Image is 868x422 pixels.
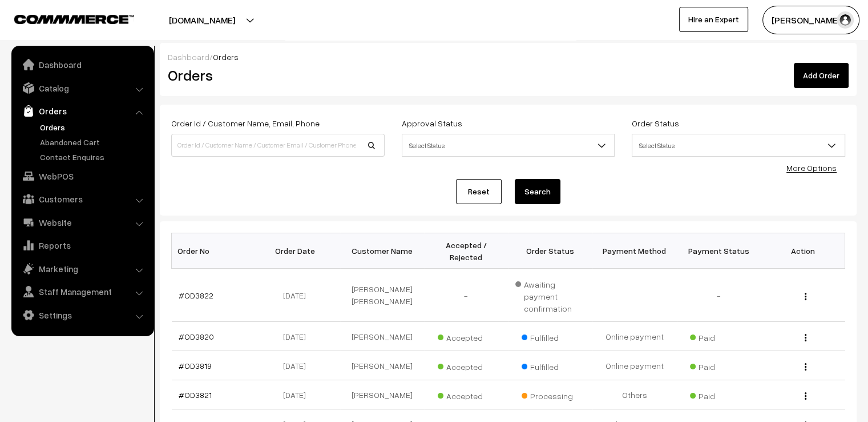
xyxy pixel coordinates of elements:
[592,233,677,269] th: Payment Method
[168,51,849,63] div: /
[424,233,508,269] th: Accepted / Rejected
[762,6,859,34] button: [PERSON_NAME]
[14,166,150,186] a: WebPOS
[14,11,114,25] a: COMMMERCE
[14,54,150,75] a: Dashboard
[677,269,761,322] td: -
[805,334,806,341] img: Menu
[592,380,677,409] td: Others
[632,117,679,129] label: Order Status
[179,332,214,341] a: #OD3820
[679,7,748,32] a: Hire an Expert
[37,136,150,148] a: Abandoned Cart
[14,235,150,256] a: Reports
[256,322,340,351] td: [DATE]
[522,358,579,373] span: Fulfilled
[508,233,593,269] th: Order Status
[179,361,212,371] a: #OD3819
[14,78,150,98] a: Catalog
[168,52,209,62] a: Dashboard
[805,392,806,400] img: Menu
[340,233,425,269] th: Customer Name
[340,351,425,380] td: [PERSON_NAME]
[402,117,462,129] label: Approval Status
[340,380,425,409] td: [PERSON_NAME]
[179,290,213,300] a: #OD3822
[14,305,150,325] a: Settings
[172,233,256,269] th: Order No
[438,387,495,402] span: Accepted
[256,233,340,269] th: Order Date
[805,293,806,300] img: Menu
[837,11,854,29] img: user
[14,15,134,23] img: COMMMERCE
[522,387,579,402] span: Processing
[168,66,383,84] h2: Orders
[129,6,275,34] button: [DOMAIN_NAME]
[37,121,150,133] a: Orders
[632,136,845,156] span: Select Status
[456,179,502,204] a: Reset
[340,269,425,322] td: [PERSON_NAME] [PERSON_NAME]
[171,134,385,157] input: Order Id / Customer Name / Customer Email / Customer Phone
[14,258,150,279] a: Marketing
[690,329,747,344] span: Paid
[522,329,579,344] span: Fulfilled
[213,52,239,62] span: Orders
[786,163,837,173] a: More Options
[690,358,747,373] span: Paid
[14,281,150,302] a: Staff Management
[592,351,677,380] td: Online payment
[438,329,495,344] span: Accepted
[37,151,150,163] a: Contact Enquires
[340,322,425,351] td: [PERSON_NAME]
[171,117,320,129] label: Order Id / Customer Name, Email, Phone
[438,358,495,373] span: Accepted
[690,387,747,402] span: Paid
[515,179,560,204] button: Search
[805,363,806,371] img: Menu
[256,380,340,409] td: [DATE]
[256,351,340,380] td: [DATE]
[14,212,150,233] a: Website
[402,136,615,156] span: Select Status
[14,189,150,209] a: Customers
[515,276,586,314] span: Awaiting payment confirmation
[14,101,150,121] a: Orders
[592,322,677,351] td: Online payment
[424,269,508,322] td: -
[179,390,212,400] a: #OD3821
[256,269,340,322] td: [DATE]
[794,63,849,88] a: Add Order
[761,233,845,269] th: Action
[402,134,615,157] span: Select Status
[677,233,761,269] th: Payment Status
[632,134,845,157] span: Select Status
